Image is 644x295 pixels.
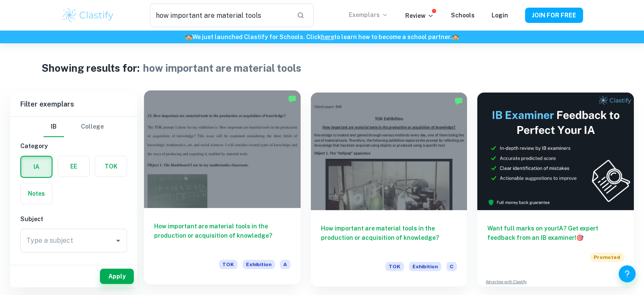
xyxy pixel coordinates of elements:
[409,262,441,271] span: Exhibition
[451,12,475,19] a: Schools
[619,265,636,282] button: Help and Feedback
[321,34,334,40] a: here
[385,262,404,271] span: TOK
[95,156,127,177] button: TOK
[144,93,301,287] a: How important are material tools in the production or acquisition of knowledge?TOKExhibitionA
[154,222,290,250] h6: How important are material tools in the production or acquisition of knowledge?
[280,260,290,269] span: A
[100,269,134,284] button: Apply
[44,117,64,137] button: IB
[477,93,634,210] img: Thumbnail
[21,157,52,177] button: IA
[81,117,104,137] button: College
[2,32,642,42] h6: We just launched Clastify for Schools. Click to learn how to become a school partner.
[61,7,115,24] img: Clastify logo
[243,260,275,269] span: Exhibition
[58,156,89,177] button: EE
[590,253,624,262] span: Promoted
[143,60,301,76] h1: how important are material tools
[321,224,457,252] h6: How important are material tools in the production or acquisition of knowledge?
[525,8,583,23] button: JOIN FOR FREE
[112,235,124,247] button: Open
[486,279,527,285] a: Advertise with Clastify
[185,34,192,40] span: 🏫
[20,214,127,224] h6: Subject
[20,141,127,151] h6: Category
[41,60,140,76] h1: Showing results for:
[446,262,457,271] span: C
[44,117,104,137] div: Filter type choice
[452,34,459,40] span: 🏫
[487,224,624,242] h6: Want full marks on your IA ? Get expert feedback from an IB examiner!
[21,183,52,204] button: Notes
[454,97,463,105] img: Marked
[405,11,434,20] p: Review
[576,234,583,241] span: 🎯
[311,93,467,287] a: How important are material tools in the production or acquisition of knowledge?TOKExhibitionC
[150,3,290,27] input: Search for any exemplars...
[349,10,388,20] p: Exemplars
[219,260,238,269] span: TOK
[492,12,508,19] a: Login
[10,93,137,116] h6: Filter exemplars
[477,93,634,287] a: Want full marks on yourIA? Get expert feedback from an IB examiner!PromotedAdvertise with Clastify
[288,95,296,103] img: Marked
